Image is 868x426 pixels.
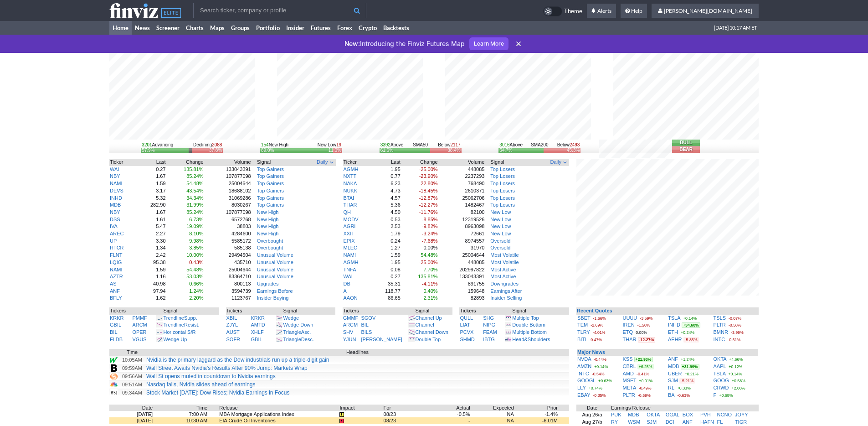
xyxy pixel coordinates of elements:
[146,381,255,388] a: Nasdaq falls, Nvidia slides ahead of earnings
[577,364,591,369] a: AMZN
[700,412,711,417] a: PVH
[668,356,678,362] a: ANF
[416,337,441,342] a: Double Top
[498,142,580,148] div: SMA200
[490,173,515,179] a: Top Losers
[186,181,203,186] span: 54.48%
[343,159,372,166] th: Ticker
[623,392,635,398] a: PLTR
[132,322,147,327] a: ARCM
[672,140,700,146] button: Bull
[647,419,657,425] a: SJM
[110,173,120,179] a: NBY
[251,322,265,327] a: AMTD
[460,322,470,327] a: LIAT
[570,142,580,147] span: 2493
[204,166,252,173] td: 133043391
[372,173,401,180] td: 0.77
[483,322,495,327] a: NIPG
[257,295,289,301] a: Insider Buying
[611,419,618,425] a: RY
[257,260,293,265] a: Unusual Volume
[136,202,166,209] td: 282.90
[110,223,118,229] a: IVA
[186,202,203,208] span: 31.99%
[490,274,516,279] a: Most Active
[207,21,228,35] a: Maps
[136,173,166,180] td: 1.67
[109,21,132,35] a: Home
[344,195,354,201] a: BTAI
[490,195,515,201] a: Top Losers
[110,337,123,342] a: FLDB
[419,202,438,208] span: -12.27%
[110,274,123,279] a: AZTR
[164,315,197,321] a: TrendlineSupp.
[344,188,358,193] a: NUKK
[623,378,637,383] a: MSFT
[257,288,293,294] a: Earnings Before
[283,315,299,321] a: Wedge
[344,181,357,186] a: NAKA
[257,245,283,250] a: Overbought
[110,322,121,327] a: GBIL
[577,337,586,342] a: BITI
[257,274,293,279] a: Unusual Volume
[666,419,674,425] a: DCI
[490,166,515,172] a: Top Losers
[483,329,497,335] a: FEAM
[438,202,485,209] td: 1482467
[700,419,714,425] a: HAFN
[483,315,494,321] a: SHG
[550,159,569,166] button: Signals interval
[735,412,748,417] a: JOYY
[714,385,729,390] a: CRWD
[714,356,727,362] a: OKTA
[577,315,591,321] a: SBET
[204,180,252,187] td: 25004644
[146,365,308,371] a: Wall Street Awaits Nvidia’s Results After 90% Jump: Markets Wrap
[344,40,360,47] span: New:
[344,267,356,272] a: TNFA
[257,238,283,244] a: Overbought
[490,238,510,244] a: Oversold
[110,231,124,236] a: AREC
[204,187,252,195] td: 18688102
[110,238,117,244] a: UP
[577,308,612,313] a: Recent Quotes
[372,180,401,187] td: 6.23
[164,322,184,327] span: Trendline
[344,231,353,236] a: XXII
[186,195,203,201] span: 34.34%
[490,281,519,286] a: Downgrades
[153,21,183,35] a: Screener
[283,322,313,327] a: Wedge Down
[490,252,519,258] a: Most Volatile
[361,337,402,342] a: [PERSON_NAME]
[109,159,136,166] th: Ticker
[623,385,636,390] a: META
[164,337,187,342] a: Wedge Up
[668,378,678,383] a: SJM
[714,364,726,369] a: AAPL
[577,322,588,327] a: TEM
[717,412,732,417] a: NCNO
[714,337,725,342] a: INTC
[499,142,523,148] div: Above
[714,315,726,321] a: TSLS
[110,329,118,335] a: BIL
[132,337,146,342] a: VGUS
[380,142,404,148] div: Above
[110,166,119,172] a: WAI
[257,209,279,215] a: New High
[257,267,293,272] a: Unusual Volume
[499,142,509,147] span: 3016
[110,281,117,286] a: AS
[557,142,580,148] div: Below
[343,322,358,327] a: ARCM
[142,142,173,148] div: Advancing
[164,329,196,335] a: Horizontal S/R
[714,378,729,383] a: GOOG
[110,295,122,301] a: BFLY
[490,181,515,186] a: Top Losers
